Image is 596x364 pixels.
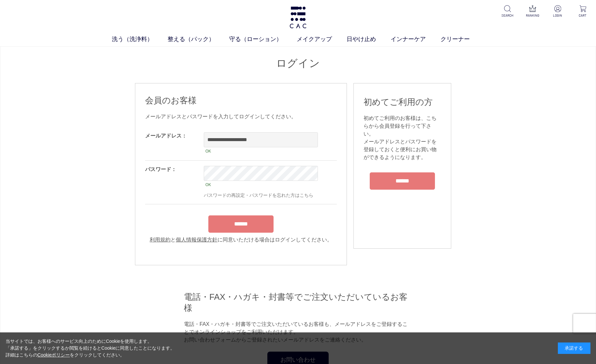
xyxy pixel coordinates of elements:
[347,35,391,44] a: 日やけ止め
[150,237,171,242] a: 利用規約
[525,5,541,18] a: RANKING
[176,237,217,242] a: 個人情報保護方針
[297,35,347,44] a: メイクアップ
[37,352,70,357] a: Cookieポリシー
[112,35,168,44] a: 洗う（洗浄料）
[499,5,515,18] a: SEARCH
[6,338,175,358] div: 当サイトでは、お客様へのサービス向上のためにCookieを使用します。 「承諾する」をクリックするか閲覧を続けるとCookieに同意したことになります。 詳細はこちらの をクリックしてください。
[364,114,441,161] div: 初めてご利用のお客様は、こちらから会員登録を行って下さい。 メールアドレスとパスワードを登録しておくと便利にお買い物ができるようになります。
[229,35,297,44] a: 守る（ローション）
[145,113,337,121] div: メールアドレスとパスワードを入力してログインしてください。
[184,291,412,314] h2: 電話・FAX・ハガキ・封書等でご注文いただいているお客様
[575,5,591,18] a: CART
[184,320,412,344] p: 電話・FAX・ハガキ・封書等でご注文いただいているお客様も、メールアドレスをご登録することでオンラインショップをご利用いただけます。 お問い合わせフォームからご登録されたいメールアドレスをご連絡...
[440,35,484,44] a: クリーナー
[145,95,197,105] span: 会員のお客様
[289,7,307,28] img: logo
[550,13,566,18] p: LOGIN
[145,167,176,172] label: パスワード：
[550,5,566,18] a: LOGIN
[558,342,590,354] div: 承諾する
[168,35,229,44] a: 整える（パック）
[204,181,318,189] div: OK
[525,13,541,18] p: RANKING
[204,193,313,198] a: パスワードの再設定・パスワードを忘れた方はこちら
[499,13,515,18] p: SEARCH
[204,147,318,155] div: OK
[145,133,187,138] label: メールアドレス：
[364,97,433,107] span: 初めてご利用の方
[391,35,440,44] a: インナーケア
[145,236,337,244] div: と に同意いただける場合はログインしてください。
[575,13,591,18] p: CART
[135,56,461,70] h1: ログイン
